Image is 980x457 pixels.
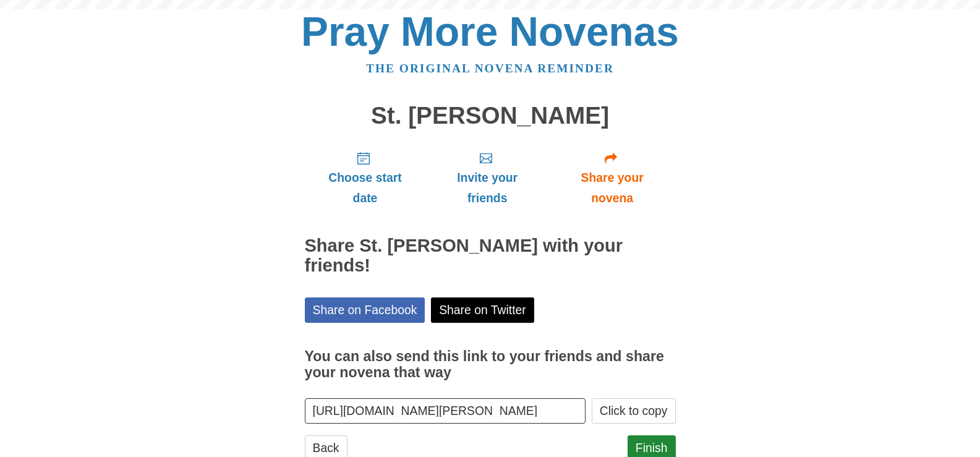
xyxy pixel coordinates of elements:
[317,168,414,208] span: Choose start date
[305,297,425,323] a: Share on Facebook
[549,141,676,215] a: Share your novena
[592,398,676,424] button: Click to copy
[305,103,676,129] h1: St. [PERSON_NAME]
[366,62,614,75] a: The original novena reminder
[305,141,426,215] a: Choose start date
[438,168,536,208] span: Invite your friends
[305,236,676,276] h2: Share St. [PERSON_NAME] with your friends!
[425,141,548,215] a: Invite your friends
[301,9,679,54] a: Pray More Novenas
[305,349,676,380] h3: You can also send this link to your friends and share your novena that way
[561,168,663,208] span: Share your novena
[431,297,534,323] a: Share on Twitter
